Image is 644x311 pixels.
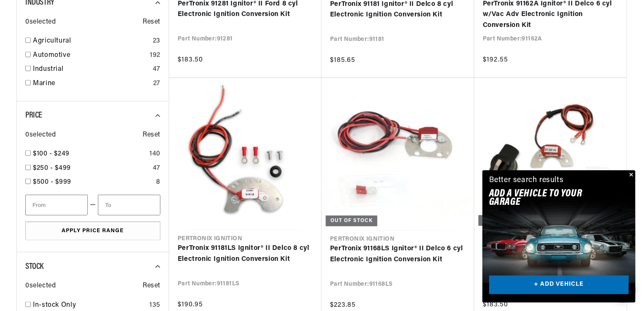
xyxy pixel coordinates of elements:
[149,300,160,311] div: 135
[489,174,564,187] div: Better search results
[153,64,160,75] div: 47
[33,36,149,47] a: Agricultural
[25,263,43,271] span: Stock
[33,150,70,157] span: $100 - $249
[489,276,629,295] a: + ADD VEHICLE
[625,170,636,180] button: Close
[156,177,160,188] div: 8
[153,36,160,47] div: 23
[98,195,160,215] input: To
[33,300,146,311] a: In-stock Only
[178,243,313,265] a: PerTronix 91181LS Ignitor® II Delco 8 cyl Electronic Ignition Conversion Kit
[33,179,71,185] span: $500 - $999
[143,17,160,28] span: Reset
[33,78,150,89] a: Marine
[33,50,146,61] a: Automotive
[489,190,608,207] h2: Add A VEHICLE to your garage
[25,222,160,241] button: Apply Price Range
[33,165,71,172] span: $250 - $499
[25,281,56,292] span: 0 selected
[149,149,160,160] div: 140
[25,195,88,215] input: From
[25,17,56,28] span: 0 selected
[153,78,160,89] div: 27
[25,111,42,120] span: Price
[150,50,160,61] div: 192
[33,64,149,75] a: Industrial
[90,200,96,211] span: —
[143,130,160,141] span: Reset
[153,163,160,174] div: 47
[25,130,56,141] span: 0 selected
[330,244,466,265] a: PerTronix 91168LS Ignitor® II Delco 6 cyl Electronic Ignition Conversion Kit
[143,281,160,292] span: Reset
